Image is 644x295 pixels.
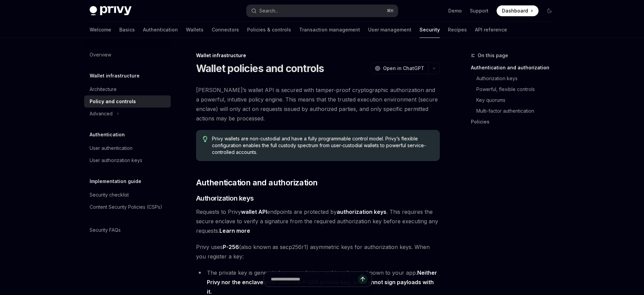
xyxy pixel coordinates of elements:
[497,5,539,16] a: Dashboard
[259,7,278,15] div: Search...
[476,95,560,106] a: Key quorums
[90,85,117,93] div: Architecture
[84,154,171,166] a: User authorization keys
[478,51,508,60] span: On this page
[84,142,171,154] a: User authentication
[371,63,428,74] button: Open in ChatGPT
[90,203,162,211] div: Content Security Policies (CSPs)
[502,7,528,14] span: Dashboard
[448,22,467,38] a: Recipes
[90,191,129,199] div: Security checklist
[471,116,560,127] a: Policies
[196,194,254,203] span: Authorization keys
[90,22,111,38] a: Welcome
[196,242,440,261] span: Privy uses (also known as secp256r1) asymmetric keys for authorization keys. When you register a ...
[368,22,411,38] a: User management
[212,135,433,156] span: Privy wallets are non-custodial and have a fully programmable control model. Privy’s flexible con...
[420,22,440,38] a: Security
[212,22,239,38] a: Connectors
[90,6,132,16] img: dark logo
[84,49,171,61] a: Overview
[219,227,250,234] a: Learn more
[196,52,440,59] div: Wallet infrastructure
[143,22,178,38] a: Authentication
[84,189,171,201] a: Security checklist
[471,62,560,73] a: Authentication and authorization
[90,51,111,59] div: Overview
[246,5,398,17] button: Search...⌘K
[90,72,140,80] h5: Wallet infrastructure
[387,8,394,14] span: ⌘ K
[448,7,462,14] a: Demo
[358,274,367,284] button: Send message
[90,110,113,118] div: Advanced
[186,22,204,38] a: Wallets
[203,136,208,142] svg: Tip
[90,156,142,164] div: User authorization keys
[84,83,171,95] a: Architecture
[196,207,440,235] span: Requests to Privy endpoints are protected by . This requires the secure enclave to verify a signa...
[90,97,136,106] div: Policy and controls
[90,177,141,185] h5: Implementation guide
[196,85,440,123] span: [PERSON_NAME]’s wallet API is secured with tamper-proof cryptographic authorization and a powerfu...
[470,7,488,14] a: Support
[299,22,360,38] a: Transaction management
[90,226,121,234] div: Security FAQs
[90,131,125,139] h5: Authentication
[383,65,424,72] span: Open in ChatGPT
[84,95,171,108] a: Policy and controls
[196,177,318,188] span: Authentication and authorization
[196,62,324,74] h1: Wallet policies and controls
[476,73,560,84] a: Authorization keys
[241,208,267,215] a: wallet API
[475,22,507,38] a: API reference
[84,201,171,213] a: Content Security Policies (CSPs)
[223,244,239,251] a: P-256
[476,106,560,116] a: Multi-factor authentication
[119,22,135,38] a: Basics
[247,22,291,38] a: Policies & controls
[544,5,555,16] button: Toggle dark mode
[84,224,171,236] a: Security FAQs
[90,144,133,152] div: User authentication
[337,208,386,215] strong: authorization keys
[476,84,560,95] a: Powerful, flexible controls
